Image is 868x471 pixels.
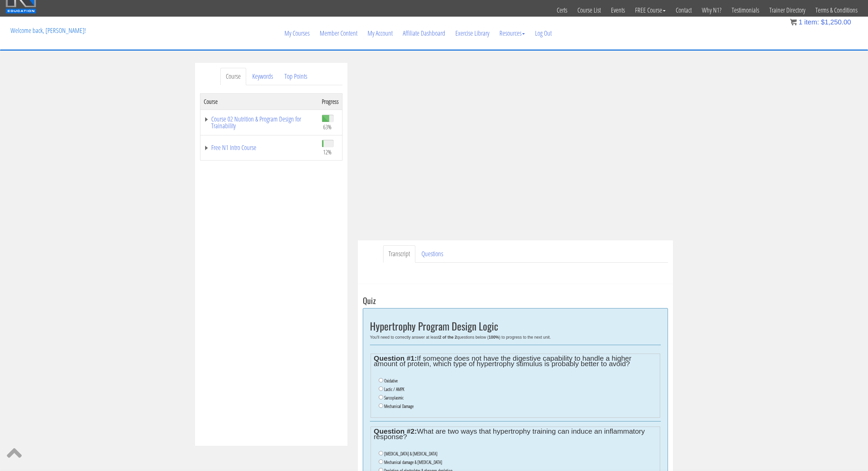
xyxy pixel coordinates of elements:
a: Free N1 Intro Course [204,144,315,151]
a: Transcript [383,245,415,263]
h2: Hypertrophy Program Design Logic [370,320,661,332]
div: You'll need to correctly answer at least questions below ( ) to progress to the next unit. [370,335,661,340]
strong: Question #1: [374,354,417,362]
a: Log Out [530,17,557,50]
legend: What are two ways that hypertrophy training can induce an inflammatory response? [374,429,657,439]
span: 12% [323,148,332,156]
p: Welcome back, [PERSON_NAME]! [5,17,91,44]
b: 100% [489,335,499,340]
span: item: [804,18,819,26]
label: Lactic / AMPK [384,387,404,392]
a: Course 02 Nutrition & Program Design for Trainability [204,116,315,129]
a: My Account [362,17,398,50]
a: Questions [416,245,449,263]
th: Progress [318,93,342,110]
span: $ [821,18,825,26]
legend: If someone does not have the digestive capability to handle a higher amount of protein, which typ... [374,356,657,366]
a: Member Content [315,17,362,50]
span: 1 [798,18,802,26]
span: 63% [323,123,332,131]
a: 1 item: $1,250.00 [790,18,851,26]
label: [MEDICAL_DATA] & [MEDICAL_DATA] [384,451,437,456]
bdi: 1,250.00 [821,18,851,26]
a: Resources [494,17,530,50]
a: My Courses [279,17,315,50]
a: Exercise Library [450,17,494,50]
label: Mechanical Damage [384,403,414,409]
h3: Quiz [363,296,668,305]
a: Course [220,68,246,85]
a: Affiliate Dashboard [398,17,450,50]
strong: Question #2: [374,427,417,435]
th: Course [200,93,319,110]
a: Keywords [247,68,278,85]
a: Top Points [279,68,313,85]
label: Sarcoplasmic [384,395,403,400]
label: Oxidative [384,378,398,383]
img: icon11.png [790,19,797,25]
label: Mechanical damage & [MEDICAL_DATA] [384,459,442,465]
b: 2 of the 2 [439,335,457,340]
